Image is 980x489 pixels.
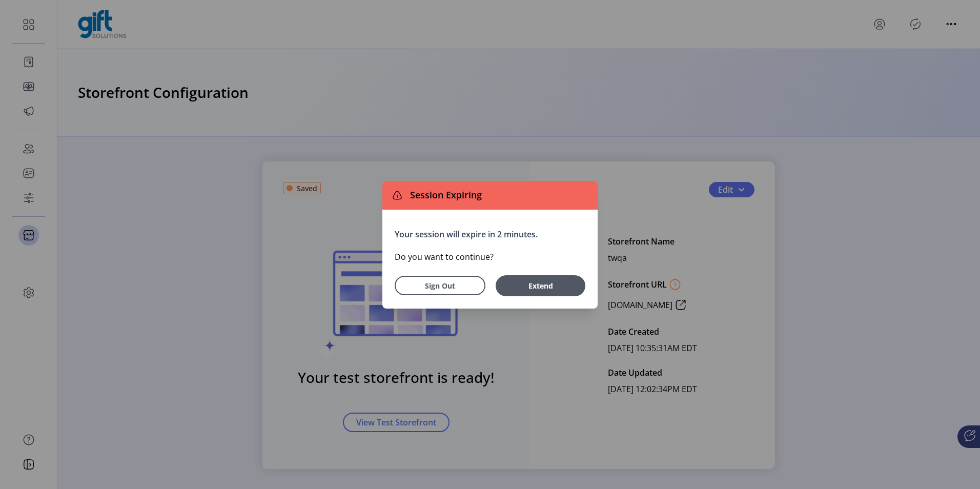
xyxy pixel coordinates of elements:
[395,228,585,240] p: Your session will expire in 2 minutes.
[408,280,472,291] span: Sign Out
[496,275,585,296] button: Extend
[406,188,482,202] span: Session Expiring
[501,280,580,291] span: Extend
[395,276,485,295] button: Sign Out
[395,251,585,263] p: Do you want to continue?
